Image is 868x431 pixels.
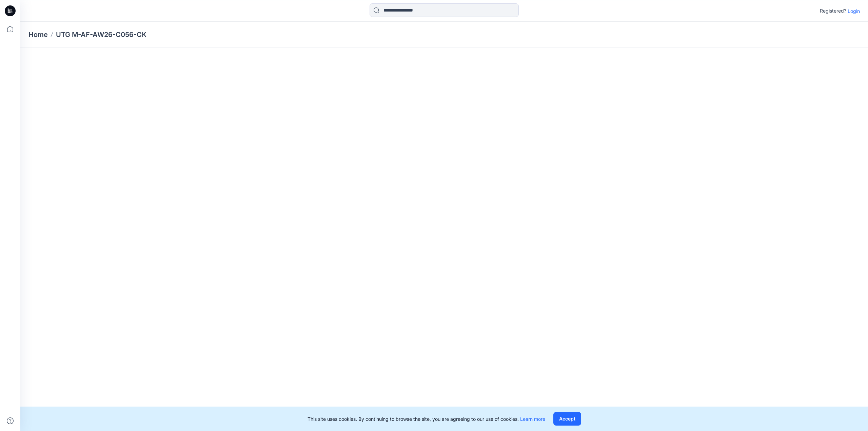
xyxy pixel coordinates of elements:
p: Login [848,7,860,15]
a: Home [28,30,48,39]
a: Learn more [520,416,545,422]
p: This site uses cookies. By continuing to browse the site, you are agreeing to our use of cookies. [308,415,545,423]
p: UTG M-AF-AW26-C056-CK [56,30,146,39]
p: Registered? [820,7,846,15]
button: Accept [553,412,581,426]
